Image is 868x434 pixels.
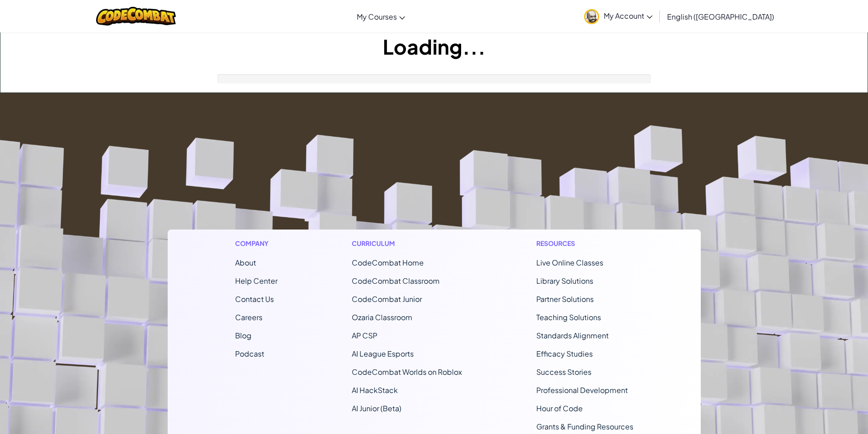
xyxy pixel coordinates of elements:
span: English ([GEOGRAPHIC_DATA]) [667,12,774,21]
a: Blog [235,331,252,340]
a: Partner Solutions [536,294,594,304]
img: CodeCombat logo [96,7,176,26]
span: My Account [604,11,652,20]
a: Podcast [235,349,264,358]
a: Library Solutions [536,276,593,286]
a: Grants & Funding Resources [536,422,633,431]
a: AI Junior (Beta) [352,403,401,413]
a: Hour of Code [536,403,583,413]
a: Standards Alignment [536,331,609,340]
a: CodeCombat Junior [352,294,422,304]
span: My Courses [357,12,397,21]
h1: Resources [536,239,633,248]
h1: Company [235,239,277,248]
a: Ozaria Classroom [352,312,412,322]
a: AI League Esports [352,349,414,358]
a: Help Center [235,276,277,286]
a: My Courses [352,4,410,29]
a: CodeCombat Worlds on Roblox [352,367,462,377]
span: Contact Us [235,294,274,304]
a: Live Online Classes [536,258,603,267]
a: AI HackStack [352,385,398,395]
a: About [235,258,256,267]
a: Teaching Solutions [536,312,601,322]
h1: Curriculum [352,239,462,248]
a: Professional Development [536,385,628,395]
h1: Loading... [0,32,868,61]
img: avatar [584,9,599,24]
span: CodeCombat Home [352,258,424,267]
a: CodeCombat Classroom [352,276,440,286]
a: Success Stories [536,367,591,377]
a: Efficacy Studies [536,349,593,358]
a: Careers [235,312,262,322]
a: My Account [580,2,657,31]
a: English ([GEOGRAPHIC_DATA]) [663,4,779,29]
a: AP CSP [352,331,377,340]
